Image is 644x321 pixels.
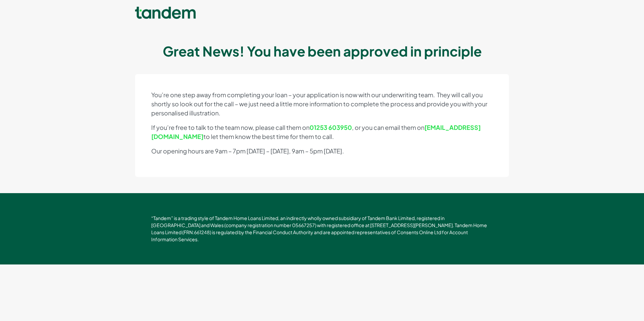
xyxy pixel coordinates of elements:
p: Our opening hours are 9am – 7pm [DATE] – [DATE], 9am – 5pm [DATE]. [151,146,493,155]
p: “Tandem” is a trading style of Tandem Home Loans Limited, an indirectly wholly owned subsidiary o... [151,215,493,243]
h1: Great News! You have been approved in principle [135,44,509,58]
p: You’re one step away from completing your loan – your application is now with our underwriting te... [151,90,493,117]
p: If you’re free to talk to the team now, please call them on , or you can email them on to let the... [151,123,493,141]
a: 01253 603950 [310,123,352,131]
